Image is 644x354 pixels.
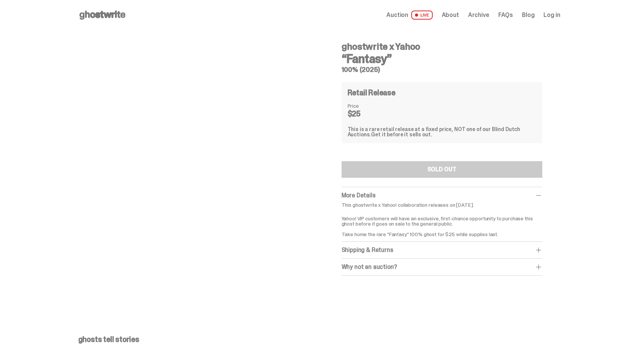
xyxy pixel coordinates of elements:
a: Archive [468,12,489,18]
div: Shipping & Returns [342,246,542,254]
a: Blog [522,12,534,18]
span: More Details [342,191,375,199]
a: Auction LIVE [386,11,432,20]
p: Yahoo! VIP customers will have an exclusive, first-chance opportunity to purchase this ghost befo... [342,211,542,237]
dt: Price [348,103,385,108]
div: SOLD OUT [427,166,456,172]
div: Why not an auction? [342,263,542,271]
dd: $25 [348,110,385,117]
span: LIVE [411,11,433,20]
h3: “Fantasy” [342,53,542,65]
h5: 100% (2025) [342,66,542,73]
button: SOLD OUT [342,161,542,178]
a: Log in [543,12,560,18]
div: This is a rare retail release at a fixed price, NOT one of our Blind Dutch Auctions. [348,127,536,137]
h4: Retail Release [348,89,395,96]
p: This ghostwrite x Yahoo! collaboration releases on [DATE]. [342,202,542,208]
a: FAQs [498,12,513,18]
p: ghosts tell stories [78,336,560,343]
h4: ghostwrite x Yahoo [342,42,542,51]
span: Get it before it sells out. [371,131,432,138]
span: Auction [386,12,408,18]
a: About [442,12,459,18]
